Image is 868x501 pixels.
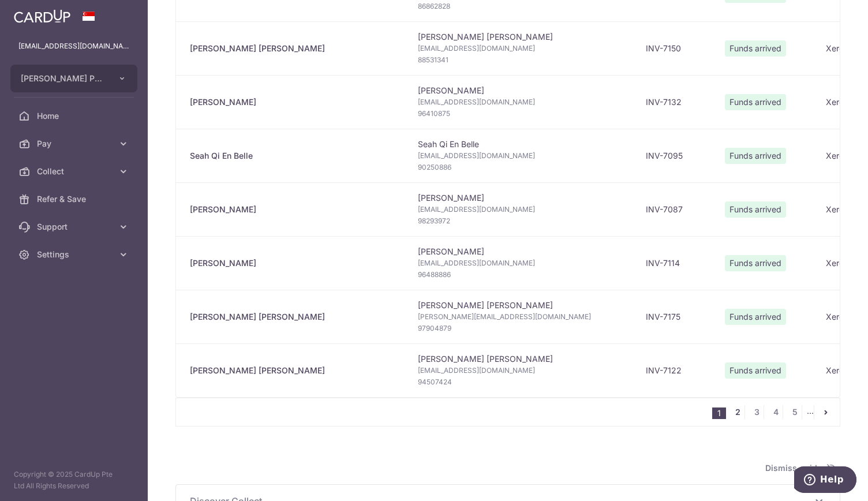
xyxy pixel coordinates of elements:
a: 4 [769,405,783,419]
a: 2 [731,405,744,419]
span: [EMAIL_ADDRESS][DOMAIN_NAME] [418,257,627,269]
span: Funds arrived [725,148,786,164]
span: 98293972 [418,215,627,227]
td: Seah Qi En Belle [409,129,637,182]
span: 90250886 [418,162,627,173]
td: [PERSON_NAME] [PERSON_NAME] [409,290,637,343]
span: 97904879 [418,323,627,334]
span: Collect [37,166,113,177]
span: 94507424 [418,376,627,388]
div: Seah Qi En Belle [190,150,399,162]
span: 96488886 [418,269,627,281]
div: [PERSON_NAME] [190,96,399,108]
nav: pager [712,398,840,426]
div: [PERSON_NAME] [190,257,399,269]
span: 86862828 [418,1,627,12]
span: Support [37,221,113,233]
td: INV-7175 [637,290,716,343]
li: 1 [712,407,726,419]
td: [PERSON_NAME] [409,75,637,129]
span: Home [37,110,113,122]
span: [EMAIL_ADDRESS][DOMAIN_NAME] [418,43,627,54]
span: [PERSON_NAME] PROFESSIONAL EDUCATORS PTE. LTD. [21,73,106,84]
span: Help [26,8,50,18]
span: 88531341 [418,54,627,66]
span: Settings [37,249,113,260]
span: [EMAIL_ADDRESS][DOMAIN_NAME] [418,204,627,215]
img: CardUp [14,9,70,23]
span: [PERSON_NAME][EMAIL_ADDRESS][DOMAIN_NAME] [418,311,627,323]
td: INV-7095 [637,129,716,182]
td: [PERSON_NAME] [409,182,637,236]
span: [EMAIL_ADDRESS][DOMAIN_NAME] [418,150,627,162]
span: Funds arrived [725,201,786,218]
td: INV-7122 [637,343,716,397]
td: INV-7132 [637,75,716,129]
div: [PERSON_NAME] [PERSON_NAME] [190,311,399,323]
li: ... [807,405,814,419]
span: Pay [37,138,113,149]
span: [EMAIL_ADDRESS][DOMAIN_NAME] [418,365,627,376]
div: [PERSON_NAME] [190,204,399,215]
td: [PERSON_NAME] [PERSON_NAME] [409,21,637,75]
span: Funds arrived [725,362,786,379]
td: [PERSON_NAME] [409,236,637,290]
button: [PERSON_NAME] PROFESSIONAL EDUCATORS PTE. LTD. [10,65,137,92]
div: [PERSON_NAME] [PERSON_NAME] [190,365,399,376]
iframe: Opens a widget where you can find more information [794,466,856,495]
span: Dismiss guide [765,461,836,475]
td: INV-7087 [637,182,716,236]
td: INV-7114 [637,236,716,290]
span: [EMAIL_ADDRESS][DOMAIN_NAME] [418,96,627,108]
td: INV-7150 [637,21,716,75]
a: 5 [788,405,802,419]
span: Funds arrived [725,94,786,110]
span: Refer & Save [37,193,113,205]
span: 96410875 [418,108,627,119]
a: 3 [750,405,764,419]
td: [PERSON_NAME] [PERSON_NAME] [409,343,637,397]
span: Funds arrived [725,40,786,57]
span: Funds arrived [725,309,786,325]
div: [PERSON_NAME] [PERSON_NAME] [190,43,399,54]
span: Funds arrived [725,255,786,271]
p: [EMAIL_ADDRESS][DOMAIN_NAME] [18,40,129,52]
